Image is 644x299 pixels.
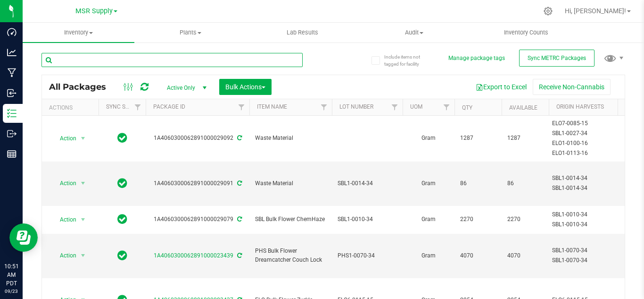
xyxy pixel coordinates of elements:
[408,251,449,260] span: Gram
[49,104,95,111] div: Actions
[255,179,326,188] span: Waste Material
[23,28,134,37] span: Inventory
[507,179,543,188] span: 86
[117,213,127,226] span: In Sync
[4,288,18,295] p: 09/23
[75,7,113,15] span: MSR Supply
[7,149,17,159] inline-svg: Reports
[154,252,233,259] a: 1A4060300062891000023439
[255,247,326,265] span: PHS Bulk Flower Dreamcatcher Couch Lock
[408,215,449,224] span: Gram
[51,249,77,262] span: Action
[51,213,77,226] span: Action
[219,79,272,95] button: Bulk Actions
[23,23,134,43] a: Inventory
[552,246,640,255] div: Value 1: SBL1-0070-34
[338,215,397,224] span: SBL1-0010-34
[410,103,422,110] a: UOM
[7,129,17,138] inline-svg: Outbound
[460,215,496,224] span: 2270
[387,99,403,115] a: Filter
[460,179,496,188] span: 86
[134,23,246,43] a: Plants
[153,103,185,110] a: Package ID
[470,23,582,43] a: Inventory Counts
[7,27,17,37] inline-svg: Dashboard
[4,262,18,288] p: 10:51 AM PDT
[255,134,326,143] span: Waste Material
[117,249,127,262] span: In Sync
[316,99,332,115] a: Filter
[552,119,640,128] div: Value 1: ELO7-0085-15
[77,177,89,190] span: select
[9,223,38,252] iframe: Resource center
[144,215,251,224] div: 1A4060300062891000029079
[556,103,604,110] a: Origin Harvests
[117,131,127,145] span: In Sync
[7,88,17,98] inline-svg: Inbound
[144,134,251,143] div: 1A4060300062891000029092
[106,103,142,110] a: Sync Status
[408,179,449,188] span: Gram
[448,54,505,62] button: Manage package tags
[509,104,537,111] a: Available
[257,103,287,110] a: Item Name
[460,251,496,260] span: 4070
[533,79,611,95] button: Receive Non-Cannabis
[384,53,431,68] span: Include items not tagged for facility
[542,7,554,16] div: Manage settings
[552,139,640,148] div: Value 3: ELO1-0100-16
[565,7,626,15] span: Hi, [PERSON_NAME]!
[462,104,472,111] a: Qty
[7,109,17,118] inline-svg: Inventory
[236,252,242,259] span: Sync from Compliance System
[408,134,449,143] span: Gram
[135,28,246,37] span: Plants
[51,132,77,145] span: Action
[144,179,251,188] div: 1A4060300062891000029091
[552,184,640,193] div: Value 2: SBL1-0014-34
[234,99,249,115] a: Filter
[236,135,242,141] span: Sync from Compliance System
[552,174,640,183] div: Value 1: SBL1-0014-34
[552,210,640,219] div: Value 1: SBL1-0010-34
[460,134,496,143] span: 1287
[117,177,127,190] span: In Sync
[507,134,543,143] span: 1287
[77,132,89,145] span: select
[130,99,146,115] a: Filter
[338,251,397,260] span: PHS1-0070-34
[359,28,470,37] span: Audit
[552,149,640,158] div: Value 4: ELO1-0113-16
[7,68,17,77] inline-svg: Manufacturing
[77,249,89,262] span: select
[236,180,242,187] span: Sync from Compliance System
[255,215,326,224] span: SBL Bulk Flower ChemHaze
[519,50,594,67] button: Sync METRC Packages
[470,79,533,95] button: Export to Excel
[77,213,89,226] span: select
[552,129,640,138] div: Value 2: SBL1-0027-34
[339,103,373,110] a: Lot Number
[236,216,242,222] span: Sync from Compliance System
[528,55,586,61] span: Sync METRC Packages
[225,83,265,91] span: Bulk Actions
[49,82,116,92] span: All Packages
[439,99,454,115] a: Filter
[41,53,303,67] input: Search Package ID, Item Name, SKU, Lot or Part Number...
[7,48,17,57] inline-svg: Analytics
[358,23,470,43] a: Audit
[246,23,358,43] a: Lab Results
[552,256,640,265] div: Value 2: SBL1-0070-34
[338,179,397,188] span: SBL1-0014-34
[491,28,561,37] span: Inventory Counts
[507,215,543,224] span: 2270
[51,177,77,190] span: Action
[507,251,543,260] span: 4070
[552,220,640,229] div: Value 2: SBL1-0010-34
[274,28,331,37] span: Lab Results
